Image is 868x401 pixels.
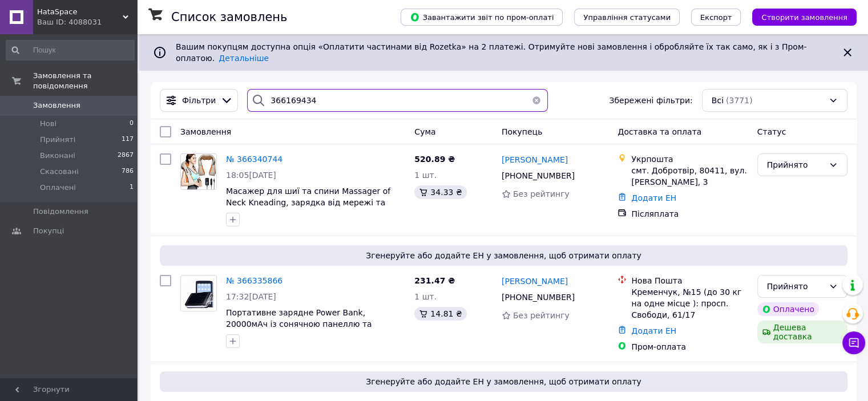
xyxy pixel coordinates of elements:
[180,153,217,190] a: Фото товару
[40,167,79,177] span: Скасовані
[40,135,75,145] span: Прийняті
[226,308,377,351] a: Портативне зарядне Power Bank, 20000мАч із сонячною панеллю та ліхтариком / Повербанк / Зовнішній...
[631,326,676,335] a: Додати ЕН
[182,95,216,106] span: Фільтри
[164,250,843,261] span: Згенеруйте або додайте ЕН у замовлення, щоб отримати оплату
[631,165,748,188] div: смт. Добротвір, 80411, вул. [PERSON_NAME], 3
[122,135,134,145] span: 117
[583,13,671,22] span: Управління статусами
[631,193,676,202] a: Додати ЕН
[414,276,455,285] span: 231.47 ₴
[33,206,88,217] span: Повідомлення
[741,12,857,21] a: Створити замовлення
[180,275,217,311] a: Фото товару
[118,151,134,161] span: 2867
[757,127,786,136] span: Статус
[513,189,570,199] span: Без рейтингу
[414,185,466,199] div: 34.33 ₴
[631,341,748,353] div: Пром-оплата
[226,155,282,164] a: № 366340744
[712,95,724,106] span: Всі
[226,276,282,285] a: № 366335866
[414,292,437,301] span: 1 шт.
[700,13,732,22] span: Експорт
[842,331,865,354] button: Чат з покупцем
[757,321,847,343] div: Дешева доставка
[33,100,80,111] span: Замовлення
[631,275,748,286] div: Нова Пошта
[122,167,134,177] span: 786
[726,96,753,105] span: (3771)
[631,208,748,220] div: Післяплата
[40,119,56,129] span: Нові
[226,171,276,180] span: 18:05[DATE]
[631,153,748,165] div: Укрпошта
[176,42,806,63] span: Вашим покупцям доступна опція «Оплатити частинами від Rozetka» на 2 платежі. Отримуйте нові замов...
[414,127,435,136] span: Cума
[502,154,568,165] a: [PERSON_NAME]
[691,9,741,26] button: Експорт
[130,119,134,129] span: 0
[499,168,577,184] div: [PHONE_NUMBER]
[414,307,466,321] div: 14.81 ₴
[40,183,76,193] span: Оплачені
[609,95,692,106] span: Збережені фільтри:
[130,183,134,193] span: 1
[226,292,276,301] span: 17:32[DATE]
[502,276,568,287] a: [PERSON_NAME]
[6,40,135,60] input: Пошук
[502,155,568,164] span: [PERSON_NAME]
[761,13,847,22] span: Створити замовлення
[401,9,563,26] button: Завантажити звіт по пром-оплаті
[164,376,843,387] span: Згенеруйте або додайте ЕН у замовлення, щоб отримати оплату
[37,7,123,17] span: HataSpace
[171,10,287,24] h1: Список замовлень
[40,151,75,161] span: Виконані
[226,187,401,230] a: Масажер для шиї та спини Massager of Neck Kneading, зарядка від мережі та прикурювача / Роликовий...
[410,12,554,22] span: Завантажити звіт по пром-оплаті
[513,311,570,320] span: Без рейтингу
[574,9,680,26] button: Управління статусами
[33,226,64,236] span: Покупці
[631,286,748,321] div: Кременчук, №15 (до 30 кг на одне місце ): просп. Свободи, 61/17
[502,127,542,136] span: Покупець
[617,127,701,136] span: Доставка та оплата
[502,277,568,286] span: [PERSON_NAME]
[767,159,824,171] div: Прийнято
[247,89,548,112] input: Пошук за номером замовлення, ПІБ покупця, номером телефону, Email, номером накладної
[499,289,577,305] div: [PHONE_NUMBER]
[414,171,437,180] span: 1 шт.
[757,302,819,316] div: Оплачено
[181,154,216,189] img: Фото товару
[33,71,137,91] span: Замовлення та повідомлення
[181,276,216,311] img: Фото товару
[37,17,137,27] div: Ваш ID: 4088031
[752,9,857,26] button: Створити замовлення
[180,127,231,136] span: Замовлення
[219,54,269,63] a: Детальніше
[767,280,824,293] div: Прийнято
[414,155,455,164] span: 520.89 ₴
[525,89,548,112] button: Очистить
